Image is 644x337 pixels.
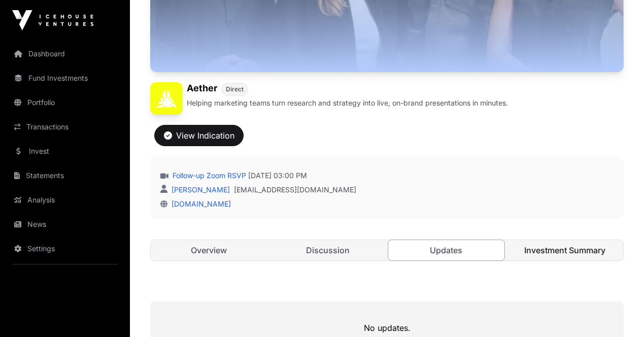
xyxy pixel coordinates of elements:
div: View Indication [164,129,234,142]
nav: Tabs [151,240,623,260]
h1: Aether [187,82,217,96]
a: Statements [8,164,122,187]
a: [EMAIL_ADDRESS][DOMAIN_NAME] [234,185,356,195]
a: News [8,213,122,235]
a: Updates [388,240,505,261]
a: [PERSON_NAME] [170,185,230,194]
a: View Indication [154,135,244,145]
a: Fund Investments [8,67,122,89]
a: Discussion [269,240,386,260]
a: [DOMAIN_NAME] [167,199,231,208]
img: Icehouse Ventures Logo [12,10,93,30]
iframe: Chat Widget [593,288,644,337]
a: Investment Summary [506,240,623,260]
p: Helping marketing teams turn research and strategy into live, on-brand presentations in minutes. [187,98,508,108]
a: Transactions [8,116,122,138]
a: Analysis [8,189,122,211]
span: Direct [226,85,244,93]
a: Settings [8,238,122,260]
a: Dashboard [8,43,122,65]
button: View Indication [154,125,244,146]
img: Aether [150,82,183,115]
a: Invest [8,140,122,162]
a: Overview [151,240,267,260]
span: [DATE] 03:00 PM [248,171,307,181]
a: Follow-up Zoom RSVP [171,171,246,181]
a: Portfolio [8,91,122,114]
